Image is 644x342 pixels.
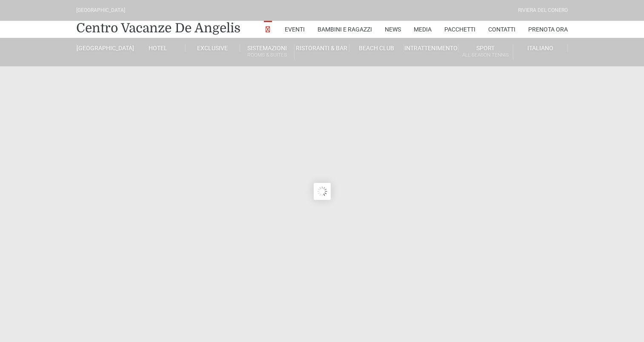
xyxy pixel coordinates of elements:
a: [GEOGRAPHIC_DATA] [76,44,131,52]
small: All Season Tennis [458,51,512,59]
a: SportAll Season Tennis [458,44,513,60]
a: Eventi [285,21,305,38]
span: Italiano [527,45,553,51]
a: Media [414,21,432,38]
small: Rooms & Suites [240,51,294,59]
div: [GEOGRAPHIC_DATA] [76,6,125,14]
a: Beach Club [349,44,404,52]
a: Intrattenimento [404,44,458,52]
a: SistemazioniRooms & Suites [240,44,295,60]
div: Riviera Del Conero [518,6,568,14]
a: Exclusive [186,44,240,52]
a: Ristoranti & Bar [295,44,349,52]
a: Pacchetti [444,21,475,38]
a: Bambini e Ragazzi [318,21,372,38]
a: Prenota Ora [528,21,568,38]
a: Italiano [513,44,568,52]
a: Contatti [488,21,515,38]
a: Centro Vacanze De Angelis [76,20,240,37]
a: Hotel [131,44,185,52]
a: News [385,21,401,38]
